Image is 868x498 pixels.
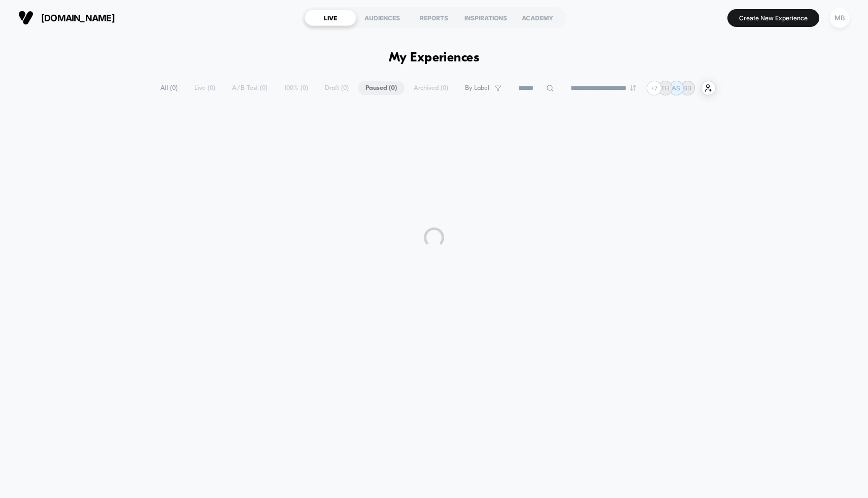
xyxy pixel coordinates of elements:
div: INSPIRATIONS [460,10,512,26]
h1: My Experiences [389,51,480,65]
div: AUDIENCES [356,10,408,26]
div: MB [830,8,850,28]
span: All ( 0 ) [153,81,185,95]
p: BB [683,84,691,92]
div: ACADEMY [512,10,563,26]
div: LIVE [305,10,356,26]
button: [DOMAIN_NAME] [15,10,118,26]
div: REPORTS [408,10,460,26]
span: [DOMAIN_NAME] [41,13,115,23]
img: Visually logo [18,10,34,25]
button: Create New Experience [727,9,819,27]
div: + 7 [647,81,661,95]
p: AS [672,84,680,92]
button: MB [827,8,853,28]
img: end [630,85,636,91]
p: TH [661,84,670,92]
span: By Label [465,84,489,92]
